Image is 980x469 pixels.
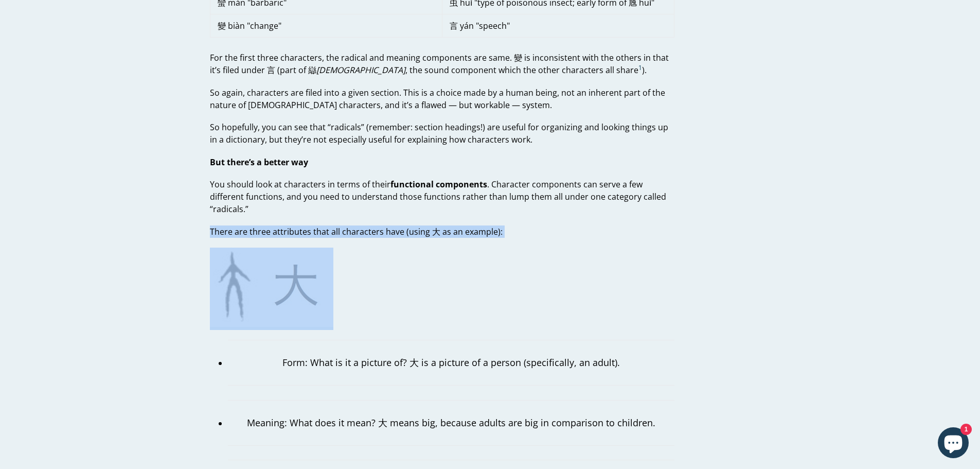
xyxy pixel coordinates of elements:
p: So hopefully, you can see that “radicals” (remember: section headings!) are useful for organizing... [210,121,674,146]
sup: 1 [638,63,642,72]
a: 1 [638,64,642,76]
p: You should look at characters in terms of their . Character components can serve a few different ... [210,178,674,215]
strong: But there’s a better way [210,157,308,168]
td: 變 biàn "change" [210,14,442,37]
inbox-online-store-chat: Shopify online store chat [935,427,972,461]
p: Meaning: What does it mean? 大 means big, because adults are big in comparison to children. [228,416,674,430]
strong: functional components [390,179,487,190]
em: [DEMOGRAPHIC_DATA] [316,64,405,76]
p: There are three attributes that all characters have (using 大 as an example): [210,225,674,238]
p: For the first three characters, the radical and meaning components are same. 變 is inconsistent wi... [210,51,674,76]
td: 言 yán "speech" [442,14,674,37]
p: So again, characters are filed into a given section. This is a choice made by a human being, not ... [210,86,674,111]
p: Form: What is it a picture of? 大 is a picture of a person (specifically, an adult). [228,356,674,370]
